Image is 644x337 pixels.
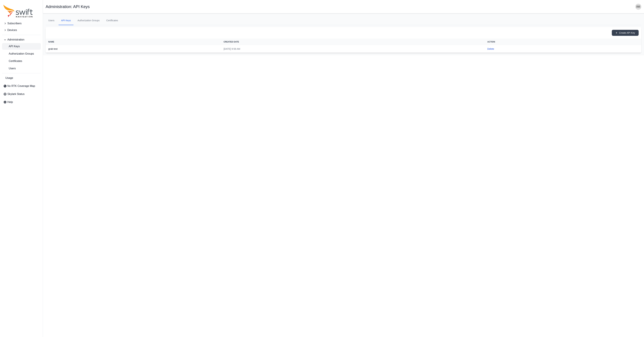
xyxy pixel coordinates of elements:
span: Subscribers [7,21,21,25]
a: Nx RTK Coverage Map [2,83,41,89]
a: API Keys [59,16,74,25]
h1: Administration: API Keys [46,5,90,9]
span: API Keys [3,44,20,48]
a: Authorization Groups [2,50,41,57]
button: Devices [2,27,41,33]
a: Certificates [104,16,121,25]
a: Help [2,99,41,105]
a: Skylark Status [2,91,41,97]
a: API Keys [2,43,41,50]
th: grab-test [46,45,221,53]
span: Authorization Groups [3,52,34,56]
span: Devices [7,28,17,32]
th: Action [485,39,641,45]
span: Skylark Status [7,92,24,96]
a: Certificates [2,58,41,64]
th: Created Date [221,39,485,45]
a: Usage [2,75,41,81]
a: Users [2,65,41,72]
a: Authorization Groups [75,16,102,25]
span: Nx RTK Coverage Map [7,84,35,88]
span: Administration [7,38,24,42]
button: Create API Key [612,30,639,36]
td: [DATE] 9:58 AM [221,45,485,53]
a: Users [46,16,57,25]
span: Certificates [3,59,22,63]
th: Name [46,39,221,45]
button: Administration [2,36,41,43]
span: Help [7,100,13,104]
button: Subscribers [2,20,41,27]
span: Users [3,66,16,70]
img: user photo [635,4,641,10]
button: Delete [487,47,494,51]
span: Usage [5,76,13,80]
